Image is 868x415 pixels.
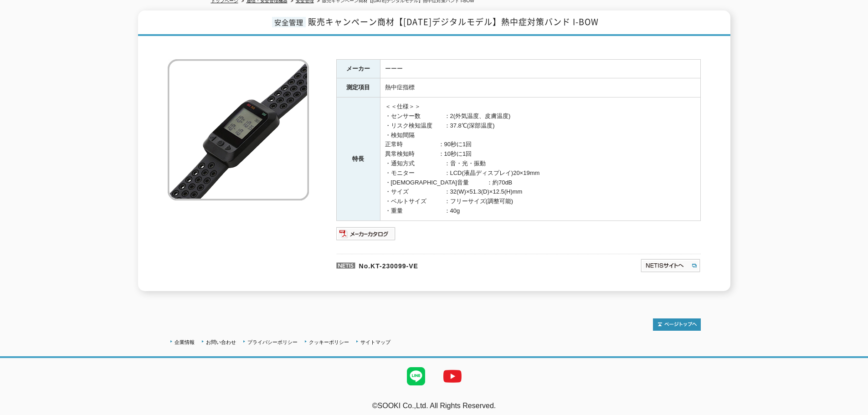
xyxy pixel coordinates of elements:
[175,339,195,345] a: 企業情報
[380,78,700,97] td: 熱中症指標
[360,339,390,345] a: サイトマップ
[309,339,349,345] a: クッキーポリシー
[336,232,396,239] a: メーカーカタログ
[336,226,396,241] img: メーカーカタログ
[380,59,700,78] td: ーーー
[336,97,380,221] th: 特長
[247,339,298,345] a: プライバシーポリシー
[206,339,236,345] a: お問い合わせ
[336,78,380,97] th: 測定項目
[380,97,700,221] td: ＜＜仕様＞＞ ・センサー数 ：2(外気温度、皮膚温度) ・リスク検知温度 ：37.8℃(深部温度) ・検知間隔 正常時 ：90秒に1回 異常検知時 ：10秒に1回 ・通知方式 ：音・光・振動 ・...
[336,254,552,276] p: No.KT-230099-VE
[308,15,599,28] span: 販売キャンペーン商材【[DATE]デジタルモデル】熱中症対策バンド I-BOW
[398,358,434,395] img: LINE
[434,358,471,395] img: YouTube
[640,258,701,273] img: NETISサイトへ
[653,318,701,331] img: トップページへ
[336,59,380,78] th: メーカー
[272,17,306,27] span: 安全管理
[168,59,309,200] img: 販売キャンペーン商材【2025年デジタルモデル】熱中症対策バンド I-BOW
